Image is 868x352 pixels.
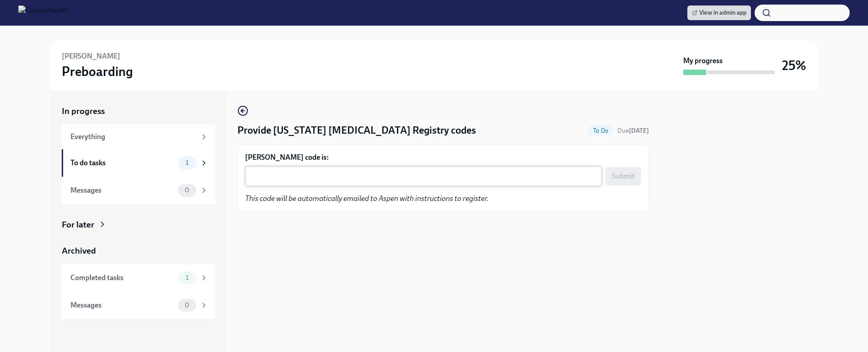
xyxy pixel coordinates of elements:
[70,158,174,168] div: To do tasks
[683,56,723,66] strong: My progress
[62,264,215,292] a: Completed tasks1
[62,245,215,257] a: Archived
[18,5,69,20] img: CharlieHealth
[179,187,195,194] span: 0
[617,126,649,135] span: August 16th, 2025 09:00
[245,194,489,203] em: This code will be automatically emailed to Aspen with instructions to register.
[245,152,641,162] label: [PERSON_NAME] code is:
[237,124,476,137] h4: Provide [US_STATE] [MEDICAL_DATA] Registry codes
[629,127,649,135] strong: [DATE]
[687,5,751,20] a: View in admin app
[62,149,215,177] a: To do tasks1
[70,300,174,310] div: Messages
[62,219,94,231] div: For later
[62,177,215,204] a: Messages0
[617,127,649,135] span: Due
[70,273,174,283] div: Completed tasks
[62,292,215,319] a: Messages0
[692,8,746,17] span: View in admin app
[62,219,215,231] a: For later
[782,57,806,74] h3: 25%
[62,63,133,80] h3: Preboarding
[179,302,195,309] span: 0
[70,185,174,195] div: Messages
[70,132,196,142] div: Everything
[62,51,120,61] h6: [PERSON_NAME]
[62,105,215,117] a: In progress
[62,125,215,149] a: Everything
[180,159,194,166] span: 1
[588,127,614,134] span: To Do
[180,274,194,281] span: 1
